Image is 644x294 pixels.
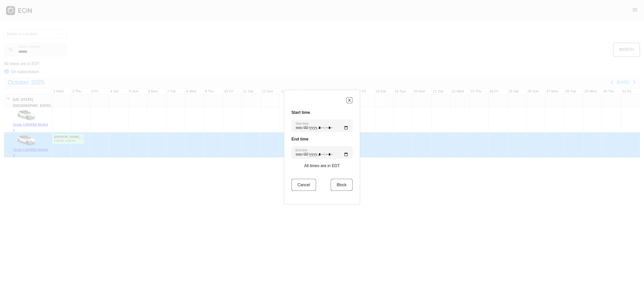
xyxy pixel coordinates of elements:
label: End time [296,148,307,152]
button: Block [331,179,352,191]
button: X [346,97,353,104]
h3: End time [292,136,353,142]
p: All times are in EDT [304,163,340,169]
h3: Start time [292,110,353,116]
button: Cancel [292,179,316,191]
label: Start time [296,122,308,126]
